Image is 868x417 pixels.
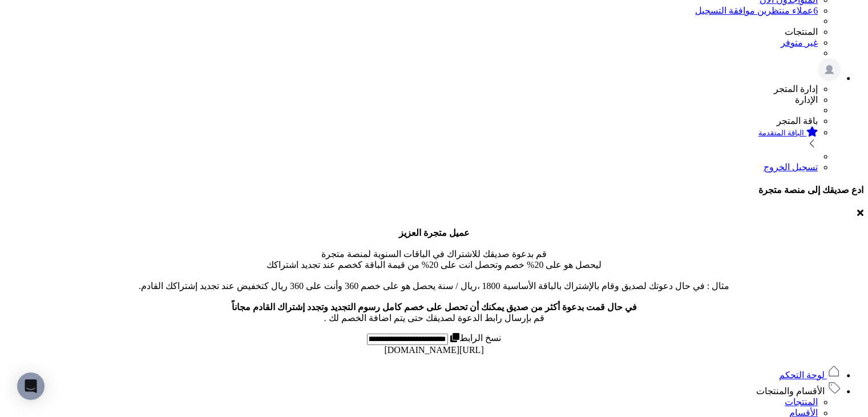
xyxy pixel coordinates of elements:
a: غير متوفر [781,38,818,47]
a: الباقة المتقدمة [5,126,818,151]
b: في حال قمت بدعوة أكثر من صديق يمكنك أن تحصل على خصم كامل رسوم التجديد وتجدد إشتراك القادم مجاناً [232,302,637,312]
a: تسجيل الخروج [764,162,818,172]
small: الباقة المتقدمة [758,129,804,137]
span: لوحة التحكم [779,370,825,380]
a: لوحة التحكم [779,370,841,380]
label: نسخ الرابط [448,333,501,343]
li: الإدارة [5,94,818,105]
li: المنتجات [5,26,818,37]
p: قم بدعوة صديقك للاشتراك في الباقات السنوية لمنصة متجرة ليحصل هو على 20% خصم وتحصل انت على 20% من ... [5,227,863,323]
li: باقة المتجر [5,115,818,126]
div: Open Intercom Messenger [17,372,45,400]
span: 6 [813,6,818,15]
span: الأقسام والمنتجات [756,386,825,396]
h4: ادع صديقك إلى منصة متجرة [5,185,863,195]
span: إدارة المتجر [774,84,818,94]
div: [URL][DOMAIN_NAME] [5,345,863,355]
a: 6عملاء منتظرين موافقة التسجيل [695,6,818,15]
a: المنتجات [785,397,818,407]
b: عميل متجرة العزيز [399,228,470,238]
